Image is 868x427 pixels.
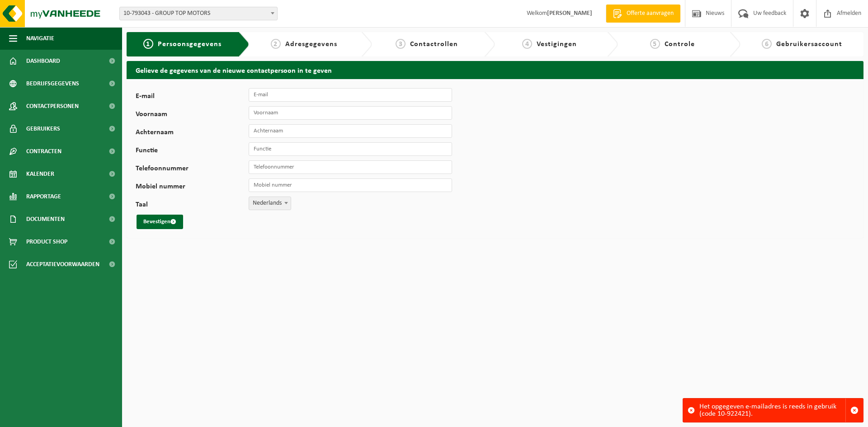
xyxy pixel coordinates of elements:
[699,399,845,422] div: Het opgegeven e-mailadres is reeds in gebruik (code 10-922421).
[285,41,337,48] span: Adresgegevens
[249,160,452,174] input: Telefoonnummer
[136,201,249,210] label: Taal
[537,41,577,48] span: Vestigingen
[650,39,660,49] span: 5
[762,39,772,49] span: 6
[249,124,452,138] input: Achternaam
[624,9,676,18] span: Offerte aanvragen
[137,215,183,229] button: Bevestigen
[249,142,452,156] input: Functie
[120,7,277,20] span: 10-793043 - GROUP TOP MOTORS
[410,41,458,48] span: Contactrollen
[136,93,249,102] label: E-mail
[136,183,249,192] label: Mobiel nummer
[665,41,695,48] span: Controle
[776,41,842,48] span: Gebruikersaccount
[26,230,67,253] span: Product Shop
[249,106,452,120] input: Voornaam
[26,27,54,50] span: Navigatie
[249,197,291,210] span: Nederlands
[136,111,249,120] label: Voornaam
[522,39,532,49] span: 4
[136,147,249,156] label: Functie
[26,253,99,276] span: Acceptatievoorwaarden
[249,178,452,192] input: Mobiel nummer
[26,163,54,185] span: Kalender
[143,39,153,49] span: 1
[249,197,291,210] span: Nederlands
[26,140,61,163] span: Contracten
[26,95,79,117] span: Contactpersonen
[127,61,863,79] h2: Gelieve de gegevens van de nieuwe contactpersoon in te geven
[271,39,281,49] span: 2
[136,165,249,174] label: Telefoonnummer
[26,72,79,95] span: Bedrijfsgegevens
[26,185,61,208] span: Rapportage
[606,5,680,23] a: Offerte aanvragen
[26,50,60,72] span: Dashboard
[26,117,60,140] span: Gebruikers
[26,208,65,230] span: Documenten
[136,129,249,138] label: Achternaam
[249,88,452,102] input: E-mail
[158,41,222,48] span: Persoonsgegevens
[396,39,406,49] span: 3
[119,7,278,20] span: 10-793043 - GROUP TOP MOTORS
[547,10,592,17] strong: [PERSON_NAME]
